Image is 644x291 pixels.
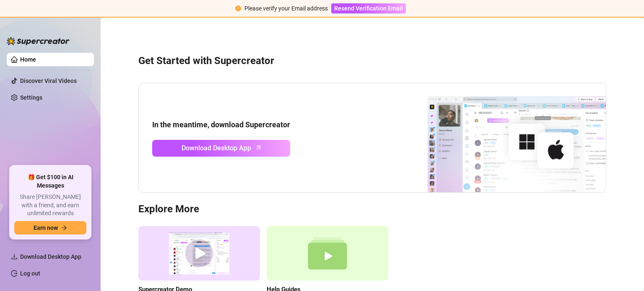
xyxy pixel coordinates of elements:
h3: Get Started with Supercreator [138,54,606,68]
img: download app [396,83,606,192]
span: download [11,253,18,260]
img: supercreator demo [138,226,260,281]
span: Download Desktop App [182,143,251,153]
a: Discover Viral Videos [20,77,77,84]
span: 🎁 Get $100 in AI Messages [14,173,86,190]
span: Resend Verification Email [334,5,403,12]
button: Earn nowarrow-right [14,221,86,234]
img: help guides [267,226,388,281]
button: Resend Verification Email [331,3,406,13]
a: Log out [20,270,40,277]
span: exclamation-circle [235,5,241,11]
span: Share [PERSON_NAME] with a friend, and earn unlimited rewards [14,193,86,218]
img: logo-BBDzfeDw.svg [7,37,70,45]
a: Settings [20,94,42,101]
strong: In the meantime, download Supercreator [152,120,290,129]
span: Earn now [34,224,58,231]
div: Please verify your Email address [244,4,328,13]
span: Download Desktop App [20,253,81,260]
span: arrow-right [61,225,67,231]
a: Home [20,56,36,63]
a: Download Desktop Apparrow-up [152,140,290,157]
span: arrow-up [254,143,263,152]
h3: Explore More [138,203,606,216]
